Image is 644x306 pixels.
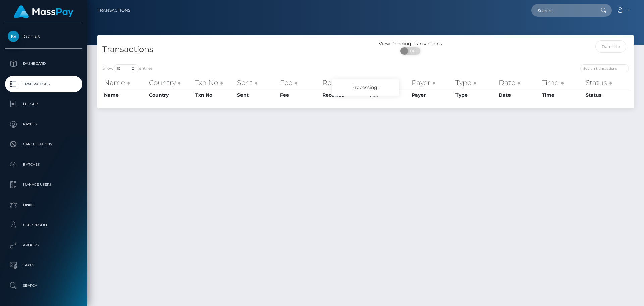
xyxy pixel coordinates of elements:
[595,40,627,53] input: Date filter
[410,76,454,89] th: Payer
[98,3,130,17] a: Transactions
[540,90,584,100] th: Time
[8,59,79,69] p: Dashboard
[102,90,147,100] th: Name
[8,260,79,270] p: Taxes
[102,64,153,72] label: Show entries
[584,90,629,100] th: Status
[8,99,79,109] p: Ledger
[5,176,82,193] a: Manage Users
[366,40,455,47] div: View Pending Transactions
[14,5,73,18] img: MassPay Logo
[8,280,79,291] p: Search
[102,76,147,89] th: Name
[114,64,139,72] select: Showentries
[278,90,321,100] th: Fee
[410,90,454,100] th: Payer
[368,76,410,89] th: F/X
[540,76,584,89] th: Time
[8,79,79,89] p: Transactions
[531,4,594,17] input: Search...
[5,237,82,254] a: API Keys
[8,119,79,129] p: Payees
[5,196,82,213] a: Links
[8,139,79,149] p: Cancellations
[8,160,79,170] p: Batches
[147,90,194,100] th: Country
[584,76,629,89] th: Status
[8,220,79,230] p: User Profile
[5,257,82,274] a: Taxes
[147,76,194,89] th: Country
[321,76,368,89] th: Received
[404,47,421,55] span: OFF
[5,33,82,39] span: iGenius
[321,90,368,100] th: Received
[332,79,399,96] div: Processing...
[454,76,497,89] th: Type
[454,90,497,100] th: Type
[5,55,82,72] a: Dashboard
[5,96,82,113] a: Ledger
[5,136,82,153] a: Cancellations
[5,217,82,233] a: User Profile
[497,90,540,100] th: Date
[235,76,278,89] th: Sent
[102,44,361,55] h4: Transactions
[8,240,79,250] p: API Keys
[580,64,629,72] input: Search transactions
[5,156,82,173] a: Batches
[194,76,235,89] th: Txn No
[5,76,82,92] a: Transactions
[278,76,321,89] th: Fee
[5,116,82,133] a: Payees
[8,200,79,210] p: Links
[497,76,540,89] th: Date
[5,277,82,294] a: Search
[194,90,235,100] th: Txn No
[235,90,278,100] th: Sent
[8,180,79,190] p: Manage Users
[8,31,19,42] img: iGenius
